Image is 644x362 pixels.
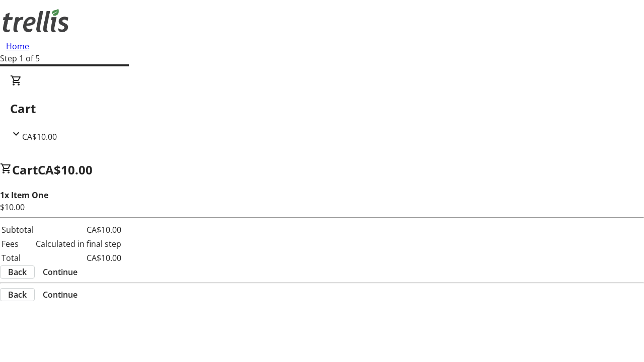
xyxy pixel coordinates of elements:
[35,223,122,236] td: CA$10.00
[38,161,93,178] span: CA$10.00
[1,237,34,250] td: Fees
[43,289,77,301] span: Continue
[35,289,86,301] button: Continue
[22,131,57,142] span: CA$10.00
[35,237,122,250] td: Calculated in final step
[43,266,77,278] span: Continue
[12,161,38,178] span: Cart
[35,266,86,278] button: Continue
[10,74,634,143] div: CartCA$10.00
[1,251,34,264] td: Total
[8,266,27,278] span: Back
[1,223,34,236] td: Subtotal
[10,100,634,118] h2: Cart
[35,251,122,264] td: CA$10.00
[8,289,27,301] span: Back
